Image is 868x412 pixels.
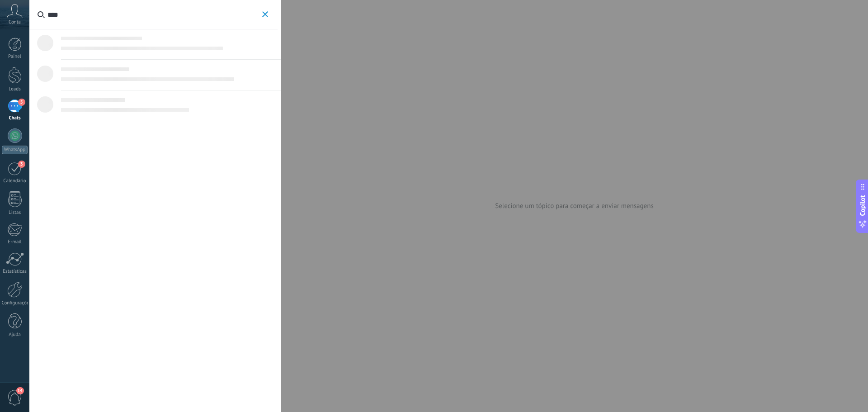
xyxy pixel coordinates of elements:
[2,239,28,245] div: E-mail
[2,86,28,92] div: Leads
[16,387,24,394] span: 14
[2,115,28,121] div: Chats
[2,332,28,338] div: Ajuda
[858,195,867,216] span: Copilot
[18,99,25,106] span: 5
[2,178,28,184] div: Calendário
[2,210,28,216] div: Listas
[18,161,25,168] span: 3
[2,146,28,154] div: WhatsApp
[2,269,28,275] div: Estatísticas
[9,19,21,25] span: Conta
[2,54,28,60] div: Painel
[2,300,28,306] div: Configurações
